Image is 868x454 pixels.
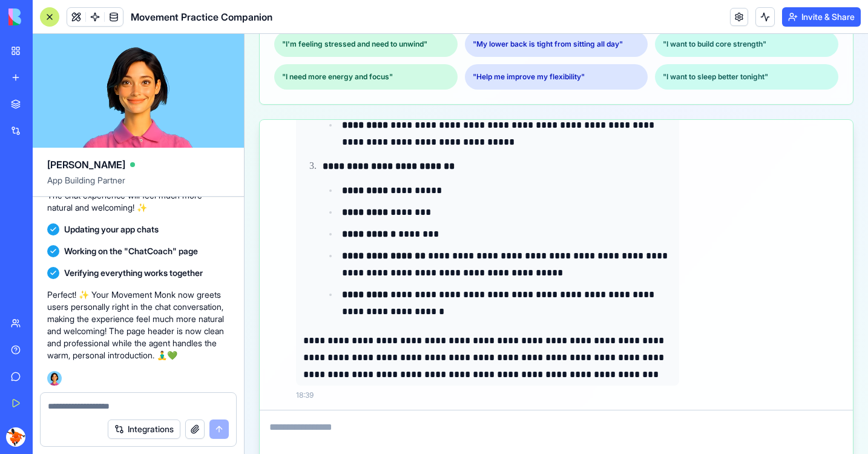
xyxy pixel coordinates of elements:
button: Integrations [108,419,180,439]
div: "I want to sleep better tonight" [410,30,594,56]
span: Updating your app chats [64,223,159,235]
button: Invite & Share [782,7,861,27]
span: [PERSON_NAME] [47,157,125,172]
span: Movement Practice Companion [131,10,272,24]
span: 18:39 [51,357,69,366]
div: "Help me improve my flexibility" [220,30,404,56]
p: Perfect! ✨ Your Movement Monk now greets users personally right in the chat conversation, making ... [47,289,229,361]
div: "I need more energy and focus" [30,30,213,56]
span: App Building Partner [47,174,229,196]
p: The chat experience will feel much more natural and welcoming! ✨ [47,189,229,214]
img: ACg8ocLvaTNFR3WvvMe1VDP3GWposh2p9elxTG8fNz2iJ-EkTUCx7Cq1=s96-c [6,427,25,447]
img: logo [8,8,84,25]
span: Verifying everything works together [64,267,203,279]
span: Working on the "ChatCoach" page [64,245,198,257]
img: Ella_00000_wcx2te.png [47,371,62,386]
